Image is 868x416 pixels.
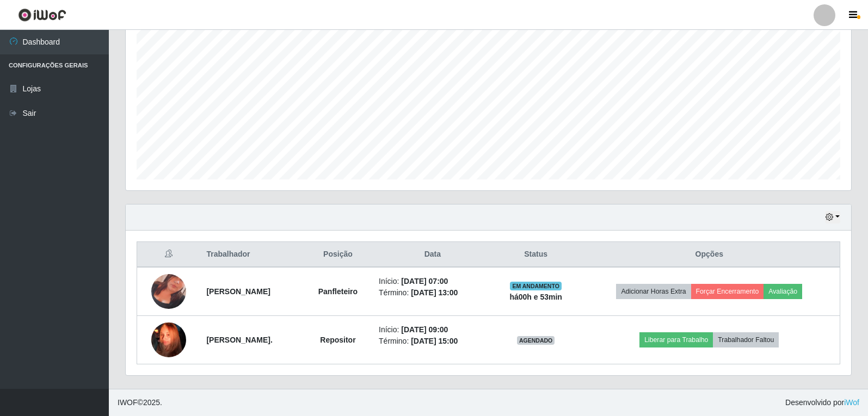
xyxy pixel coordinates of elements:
[118,398,138,407] span: IWOF
[616,284,691,299] button: Adicionar Horas Extra
[579,242,840,268] th: Opções
[206,287,270,296] strong: [PERSON_NAME]
[304,242,372,268] th: Posição
[200,242,303,268] th: Trabalhador
[118,397,162,408] span: © 2025 .
[691,284,764,299] button: Forçar Encerramento
[320,336,355,344] strong: Repositor
[713,332,779,347] button: Trabalhador Faltou
[844,398,859,407] a: iWof
[372,242,493,268] th: Data
[379,276,487,287] li: Início:
[401,277,448,285] time: [DATE] 07:00
[18,8,66,22] img: CoreUI Logo
[639,332,713,347] button: Liberar para Trabalho
[206,336,272,344] strong: [PERSON_NAME].
[318,287,358,296] strong: Panfleteiro
[785,397,859,408] span: Desenvolvido por
[509,293,562,301] strong: há 00 h e 53 min
[510,282,562,290] span: EM ANDAMENTO
[379,336,487,347] li: Término:
[401,325,448,334] time: [DATE] 09:00
[151,309,186,371] img: 1757527899445.jpeg
[379,287,487,299] li: Término:
[411,337,458,345] time: [DATE] 15:00
[517,336,555,345] span: AGENDADO
[493,242,579,268] th: Status
[379,324,487,336] li: Início:
[764,284,802,299] button: Avaliação
[151,260,186,322] img: 1757611539087.jpeg
[411,288,458,297] time: [DATE] 13:00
